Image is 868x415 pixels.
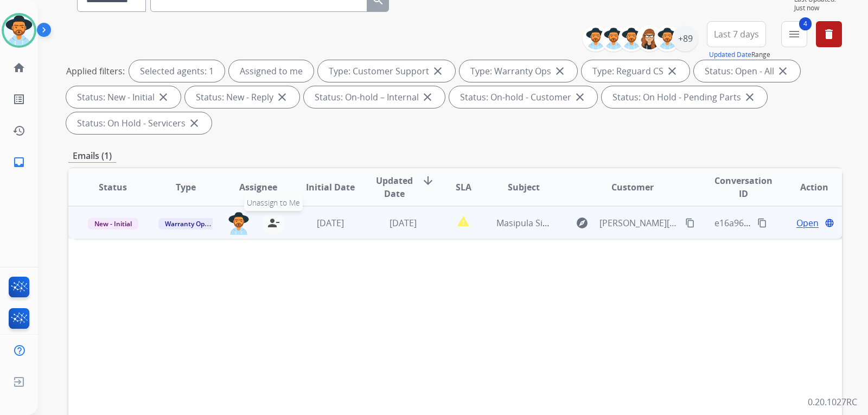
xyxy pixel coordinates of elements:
[317,217,344,229] span: [DATE]
[714,174,773,200] span: Conversation ID
[799,17,812,30] span: 4
[582,60,690,82] div: Type: Reguard CS
[456,181,471,194] span: SLA
[788,28,801,41] mat-icon: menu
[376,174,413,200] span: Updated Date
[611,181,654,194] span: Customer
[12,156,25,169] mat-icon: inbox
[276,91,289,104] mat-icon: close
[66,86,181,108] div: Status: New - Initial
[599,216,679,229] span: [PERSON_NAME][EMAIL_ADDRESS][PERSON_NAME][DOMAIN_NAME]
[12,124,25,137] mat-icon: history
[66,112,212,134] div: Status: On Hold - Servicers
[66,65,125,78] p: Applied filters:
[769,168,842,206] th: Action
[822,28,835,41] mat-icon: delete
[431,65,444,78] mat-icon: close
[88,218,138,229] span: New - Initial
[157,91,170,104] mat-icon: close
[714,32,759,36] span: Last 7 days
[318,60,455,82] div: Type: Customer Support
[306,181,355,194] span: Initial Date
[508,181,540,194] span: Subject
[685,218,695,228] mat-icon: content_copy
[576,216,589,229] mat-icon: explore
[390,217,417,229] span: [DATE]
[239,181,277,194] span: Assignee
[808,395,857,408] p: 0.20.1027RC
[709,50,770,59] span: Range
[421,91,434,104] mat-icon: close
[553,65,566,78] mat-icon: close
[776,65,789,78] mat-icon: close
[449,86,597,108] div: Status: On-hold - Customer
[176,181,196,194] span: Type
[709,50,751,59] button: Updated Date
[694,60,800,82] div: Status: Open - All
[796,216,819,229] span: Open
[12,93,25,106] mat-icon: list_alt
[743,91,756,104] mat-icon: close
[99,181,127,194] span: Status
[825,218,834,228] mat-icon: language
[267,216,280,229] mat-icon: person_remove
[228,212,250,235] img: agent-avatar
[188,117,201,130] mat-icon: close
[672,25,698,52] div: +89
[229,60,314,82] div: Assigned to me
[707,21,766,47] button: Last 7 days
[459,60,577,82] div: Type: Warranty Ops
[263,212,284,234] button: Unassign to Me
[781,21,807,47] button: 4
[158,218,214,229] span: Warranty Ops
[304,86,445,108] div: Status: On-hold – Internal
[573,91,586,104] mat-icon: close
[602,86,767,108] div: Status: On Hold - Pending Parts
[794,4,842,12] span: Just now
[4,15,34,46] img: avatar
[666,65,679,78] mat-icon: close
[68,149,116,163] p: Emails (1)
[457,215,470,228] mat-icon: report_problem
[185,86,299,108] div: Status: New - Reply
[496,217,564,229] span: Masipula Sithole
[129,60,225,82] div: Selected agents: 1
[244,195,303,211] span: Unassign to Me
[422,174,435,187] mat-icon: arrow_downward
[12,61,25,74] mat-icon: home
[757,218,767,228] mat-icon: content_copy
